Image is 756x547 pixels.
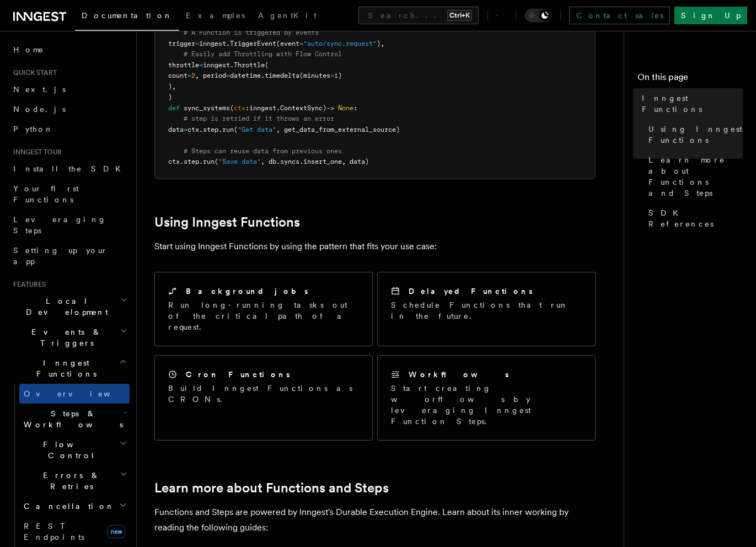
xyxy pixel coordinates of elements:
a: Delayed FunctionsSchedule Functions that run in the future. [377,272,596,346]
a: Home [9,40,130,60]
span: def [168,104,180,112]
button: Errors & Retries [19,465,130,496]
a: Overview [19,384,130,404]
span: inngest. [199,40,230,47]
span: sync_systems [184,104,230,112]
span: . [199,158,203,165]
span: Local Development [9,296,120,318]
span: ctx [234,104,245,112]
span: , get_data_from_external_source) [276,126,400,133]
h2: Background jobs [186,286,308,297]
span: ) [338,72,342,79]
span: "Get data" [238,126,276,133]
span: , db.syncs.insert_one, data) [261,158,369,165]
span: : [353,104,357,112]
a: Node.js [9,99,130,119]
span: 2 [191,72,195,79]
span: ContextSync) [280,104,326,112]
a: Your first Functions [9,179,130,210]
span: Cancellation [19,501,115,512]
span: Python [13,125,53,133]
span: = [199,61,203,69]
p: Build Inngest Functions as CRONs. [168,383,359,405]
a: Learn more about Functions and Steps [154,480,389,496]
a: SDK References [644,203,743,234]
span: TriggerEvent [230,40,276,47]
span: Node.js [13,105,66,114]
span: ( [265,61,269,69]
span: "Save data" [218,158,261,165]
span: step [203,126,218,133]
span: datetime. [230,72,265,79]
span: Install the SDK [13,164,127,173]
a: Inngest Functions [637,88,743,119]
span: throttle [168,61,199,69]
h2: Workflows [409,369,509,380]
span: ctx [168,158,180,165]
span: Steps & Workflows [19,408,123,430]
p: Start creating worflows by leveraging Inngest Function Steps. [391,383,582,427]
span: timedelta [265,72,299,79]
a: Using Inngest Functions [644,119,743,150]
span: # step is retried if it throws an error [184,115,334,122]
span: Quick start [9,68,57,77]
a: Examples [179,3,251,30]
a: Documentation [75,3,179,31]
span: REST Endpoints [24,522,84,541]
span: ) [168,93,172,101]
button: Events & Triggers [9,322,130,353]
span: Documentation [82,11,173,20]
span: , period [195,72,226,79]
a: Learn more about Functions and Steps [644,150,743,203]
span: . [218,126,222,133]
span: trigger [168,40,195,47]
span: ( [215,158,218,165]
a: Next.js [9,79,130,99]
span: Examples [186,11,245,20]
span: SDK References [648,207,743,229]
span: Events & Triggers [9,326,120,348]
span: ctx [187,126,199,133]
span: = [299,40,303,47]
a: Python [9,119,130,139]
button: Inngest Functions [9,353,130,384]
span: (minutes [299,72,330,79]
span: Setting up your app [13,246,108,266]
span: Overview [24,389,137,398]
span: Inngest tour [9,148,62,157]
span: Inngest Functions [9,357,119,379]
span: ), [377,40,384,47]
span: ( [230,104,234,112]
span: = [184,126,187,133]
button: Cancellation [19,496,130,516]
span: (event [276,40,299,47]
button: Local Development [9,291,130,322]
span: . [180,158,184,165]
span: . [199,126,203,133]
span: Throttle [234,61,265,69]
a: Sign Up [674,7,747,24]
span: 1 [334,72,338,79]
a: Background jobsRun long-running tasks out of the critical path of a request. [154,272,373,346]
span: -> [326,104,334,112]
span: new [107,525,125,538]
span: Learn more about Functions and Steps [648,154,743,199]
span: Home [13,44,44,55]
span: run [222,126,234,133]
span: = [187,72,191,79]
kbd: Ctrl+K [447,10,472,21]
span: data [168,126,184,133]
a: AgentKit [251,3,323,30]
a: Using Inngest Functions [154,214,300,230]
span: "auto/sync.request" [303,40,377,47]
span: step [184,158,199,165]
button: Steps & Workflows [19,404,130,435]
p: Schedule Functions that run in the future. [391,299,582,321]
span: None [338,104,353,112]
button: Flow Control [19,435,130,465]
span: Using Inngest Functions [648,124,743,146]
span: ), [168,83,176,90]
span: = [195,40,199,47]
a: Leveraging Steps [9,210,130,240]
span: = [330,72,334,79]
